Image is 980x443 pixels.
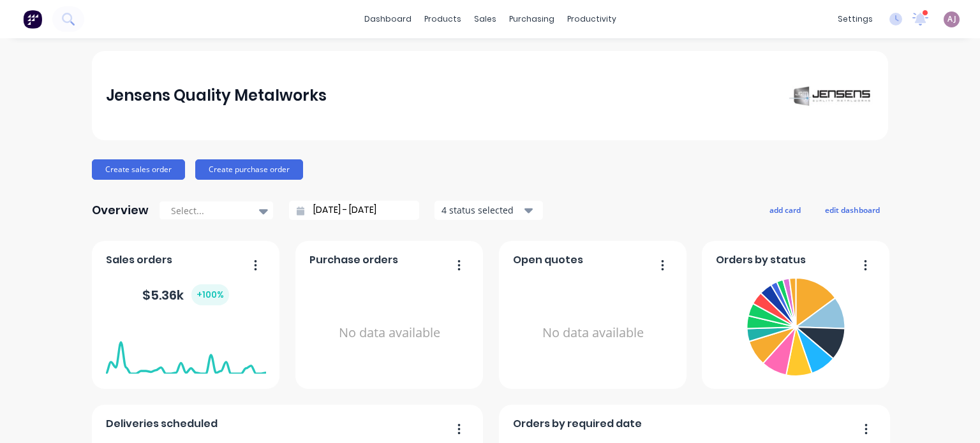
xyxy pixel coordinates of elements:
[817,201,888,218] button: edit dashboard
[761,201,809,218] button: add card
[92,159,185,180] button: Create sales order
[468,10,503,29] div: sales
[513,416,642,432] span: Orders by required date
[106,252,172,268] span: Sales orders
[513,273,673,393] div: No data available
[442,203,522,217] div: 4 status selected
[513,252,583,268] span: Open quotes
[309,252,398,268] span: Purchase orders
[831,10,879,29] div: settings
[716,252,806,268] span: Orders by status
[358,10,418,29] a: dashboard
[947,13,956,25] span: AJ
[106,416,218,432] span: Deliveries scheduled
[309,273,470,393] div: No data available
[23,10,42,29] img: Factory
[142,284,229,305] div: $ 5.36k
[434,201,543,220] button: 4 status selected
[195,159,303,180] button: Create purchase order
[106,83,327,108] div: Jensens Quality Metalworks
[785,82,874,109] img: Jensens Quality Metalworks
[191,284,229,305] div: + 100 %
[503,10,561,29] div: purchasing
[418,10,468,29] div: products
[92,198,149,223] div: Overview
[561,10,623,29] div: productivity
